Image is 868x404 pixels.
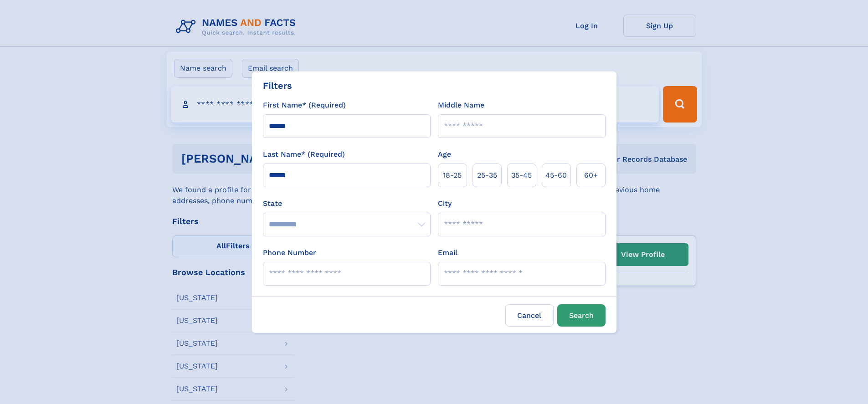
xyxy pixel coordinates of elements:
span: 35‑45 [511,170,532,181]
label: City [438,198,452,209]
span: 18‑25 [443,170,462,181]
span: 45‑60 [545,170,567,181]
label: State [263,198,431,209]
div: Filters [263,79,292,92]
label: Phone Number [263,247,316,258]
label: Middle Name [438,100,484,111]
button: Search [557,304,606,327]
label: Cancel [505,304,554,327]
span: 60+ [584,170,598,181]
label: Email [438,247,457,258]
span: 25‑35 [477,170,497,181]
label: First Name* (Required) [263,100,346,111]
label: Last Name* (Required) [263,149,345,160]
label: Age [438,149,451,160]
